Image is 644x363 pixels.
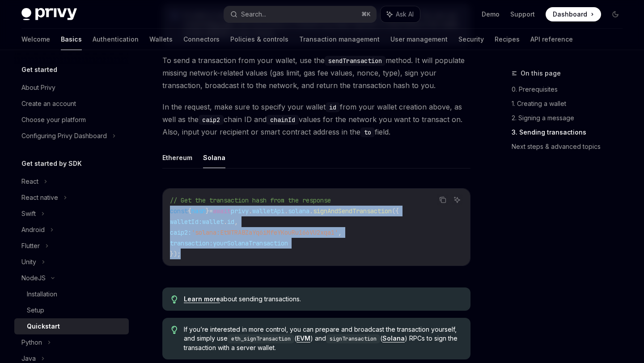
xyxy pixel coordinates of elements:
[14,112,129,128] a: Choose your platform
[458,29,484,50] a: Security
[252,207,284,215] span: walletApi
[530,29,573,50] a: API reference
[188,207,191,215] span: {
[325,56,386,66] code: sendTransaction
[297,334,310,342] a: EVM
[199,115,224,125] code: caip2
[162,147,192,168] button: Ethereum
[437,194,449,206] button: Copy the contents from the code block
[149,29,173,50] a: Wallets
[360,127,375,137] code: to
[162,54,470,92] span: To send a transaction from your wallet, use the method. It will populate missing network-related ...
[162,101,470,138] span: In the request, make sure to specify your wallet from your wallet creation above, as well as the ...
[227,218,234,226] span: id
[21,257,36,267] div: Unity
[390,29,448,50] a: User management
[451,194,463,206] button: Ask AI
[170,207,188,215] span: const
[203,147,225,168] button: Solana
[170,239,213,247] span: transaction:
[184,295,462,304] span: about sending transactions.
[209,207,213,215] span: =
[288,207,309,215] span: solana
[521,68,561,79] span: On this page
[299,29,380,50] a: Transaction management
[21,64,57,75] h5: Get started
[213,207,231,215] span: await
[21,273,46,283] div: NodeJS
[191,228,338,236] span: 'solana:EtWTRABZaYq6iMfeYKouRu166VU2xqa1'
[21,82,55,93] div: About Privy
[21,158,82,169] h5: Get started by SDK
[171,326,178,334] svg: Tip
[21,8,77,21] img: dark logo
[170,250,181,258] span: });
[512,82,630,97] a: 0. Prerequisites
[170,196,331,204] span: // Get the transaction hash from the response
[21,114,86,125] div: Choose your platform
[361,11,371,18] span: ⌘ K
[21,192,58,203] div: React native
[512,111,630,125] a: 2. Signing a message
[21,337,42,348] div: Python
[61,29,82,50] a: Basics
[170,228,191,236] span: caip2:
[313,207,392,215] span: signAndSendTransaction
[21,29,50,50] a: Welcome
[224,6,376,22] button: Search...⌘K
[546,7,601,21] a: Dashboard
[512,97,630,111] a: 1. Creating a wallet
[21,241,40,251] div: Flutter
[14,80,129,96] a: About Privy
[249,207,252,215] span: .
[14,286,129,302] a: Installation
[392,207,399,215] span: ({
[510,10,535,19] a: Support
[495,29,520,50] a: Recipes
[171,295,178,304] svg: Tip
[27,321,60,332] div: Quickstart
[14,318,129,334] a: Quickstart
[231,207,249,215] span: privy
[396,10,414,19] span: Ask AI
[27,289,57,300] div: Installation
[512,139,630,154] a: Next steps & advanced topics
[14,96,129,112] a: Create an account
[553,10,587,19] span: Dashboard
[230,29,288,50] a: Policies & controls
[267,115,299,125] code: chainId
[21,224,45,235] div: Android
[21,176,38,187] div: React
[224,218,227,226] span: .
[21,98,76,109] div: Create an account
[213,239,288,247] span: yourSolanaTransaction
[228,334,294,343] code: eth_signTransaction
[170,218,202,226] span: walletId:
[93,29,139,50] a: Authentication
[21,131,107,141] div: Configuring Privy Dashboard
[202,218,224,226] span: wallet
[338,228,342,236] span: ,
[21,208,36,219] div: Swift
[241,9,266,20] div: Search...
[512,125,630,139] a: 3. Sending transactions
[183,29,220,50] a: Connectors
[184,295,220,303] a: Learn more
[608,7,623,21] button: Toggle dark mode
[206,207,209,215] span: }
[326,334,380,343] code: signTransaction
[326,102,340,112] code: id
[309,207,313,215] span: .
[381,6,420,22] button: Ask AI
[234,218,238,226] span: ,
[191,207,206,215] span: hash
[284,207,288,215] span: .
[27,305,44,316] div: Setup
[382,334,405,342] a: Solana
[184,325,462,352] span: If you’re interested in more control, you can prepare and broadcast the transaction yourself, and...
[14,302,129,318] a: Setup
[482,10,500,19] a: Demo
